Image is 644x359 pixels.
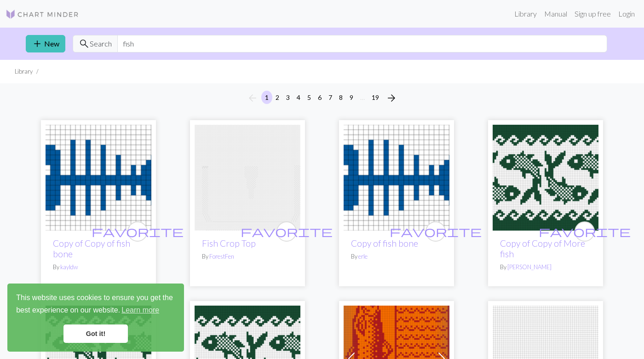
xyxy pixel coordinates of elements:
[202,252,293,261] p: By
[195,125,300,231] img: Fish Crop Top
[16,292,175,317] span: This website uses cookies to ensure you get the best experience on our website.
[540,5,571,23] a: Manual
[127,221,148,242] button: favourite
[209,253,234,260] a: ForestFen
[304,91,315,104] button: 5
[493,125,598,231] img: More fish
[571,5,615,23] a: Sign up free
[325,91,336,104] button: 7
[425,221,446,242] button: favourite
[63,324,128,343] a: dismiss cookie message
[241,224,333,238] span: favorite
[314,91,325,104] button: 6
[382,91,401,105] button: Next
[575,221,595,242] button: favourite
[386,92,397,104] span: arrow_forward
[272,91,283,104] button: 2
[511,5,540,23] a: Library
[507,263,552,271] a: [PERSON_NAME]
[32,37,43,50] span: add
[358,253,368,260] a: erle
[46,172,151,181] a: fish bone
[344,172,449,181] a: fish bone
[386,93,397,104] i: Next
[344,125,449,231] img: fish bone
[351,238,418,249] a: Copy of fish bone
[15,67,33,76] li: Library
[6,9,79,20] img: Logo
[92,224,184,238] span: favorite
[195,172,300,181] a: Fish Crop Top
[53,263,144,272] p: By
[293,91,304,104] button: 4
[243,91,401,105] nav: Page navigation
[390,224,482,238] span: favorite
[282,91,293,104] button: 3
[26,35,65,52] a: New
[493,172,598,181] a: More fish
[92,222,184,241] i: favourite
[346,91,357,104] button: 9
[53,238,130,259] a: Copy of Copy of fish bone
[368,91,383,104] button: 19
[120,303,161,317] a: learn more about cookies
[539,224,631,238] span: favorite
[390,222,482,241] i: favourite
[7,284,184,352] div: cookieconsent
[335,91,346,104] button: 8
[202,238,256,249] a: Fish Crop Top
[90,38,112,49] span: Search
[276,221,297,242] button: favourite
[46,125,151,231] img: fish bone
[60,263,78,271] a: kayldw
[500,263,591,272] p: By
[539,222,631,241] i: favourite
[351,252,442,261] p: By
[261,91,272,104] button: 1
[241,222,333,241] i: favourite
[500,238,585,259] a: Copy of Copy of More fish
[79,37,90,50] span: search
[615,5,638,23] a: Login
